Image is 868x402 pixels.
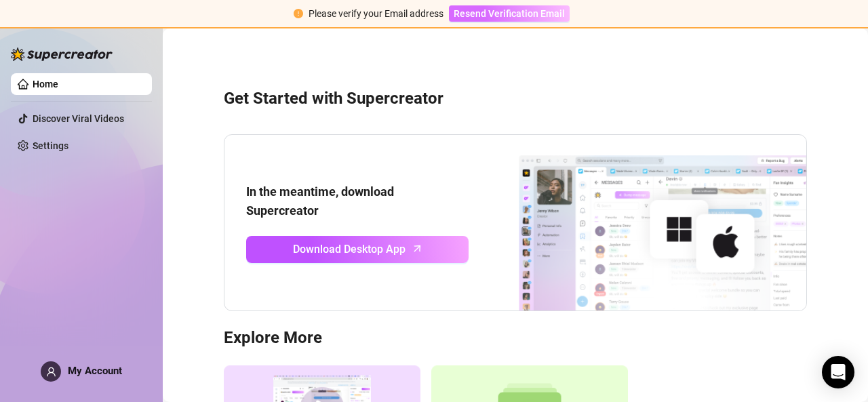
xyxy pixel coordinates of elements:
button: Resend Verification Email [449,5,570,22]
span: Download Desktop App [293,241,406,258]
span: Resend Verification Email [454,8,565,19]
a: Settings [33,140,68,151]
div: Open Intercom Messenger [822,356,854,388]
a: Home [33,79,58,89]
img: logo-BBDzfeDw.svg [11,47,113,61]
a: Discover Viral Videos [33,113,124,124]
span: My Account [68,365,122,377]
span: exclamation-circle [294,9,303,18]
h3: Explore More [224,327,807,349]
strong: In the meantime, download Supercreator [246,184,394,218]
span: user [46,367,56,377]
a: Download Desktop Apparrow-up [246,236,469,263]
h3: Get Started with Supercreator [224,88,807,110]
span: arrow-up [410,241,425,256]
div: Please verify your Email address [309,6,443,21]
img: download app [469,135,806,310]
